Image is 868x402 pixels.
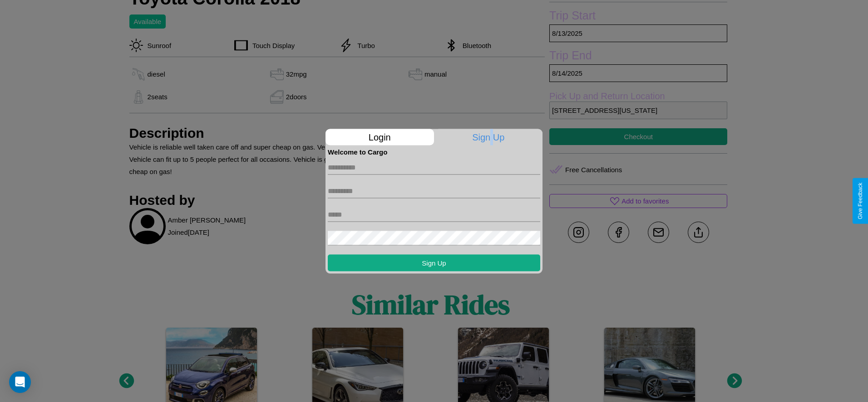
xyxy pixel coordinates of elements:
button: Sign Up [328,254,540,271]
p: Login [325,129,434,145]
h4: Welcome to Cargo [328,148,540,155]
div: Open Intercom Messenger [9,371,31,393]
p: Sign Up [434,129,543,145]
div: Give Feedback [857,183,863,219]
